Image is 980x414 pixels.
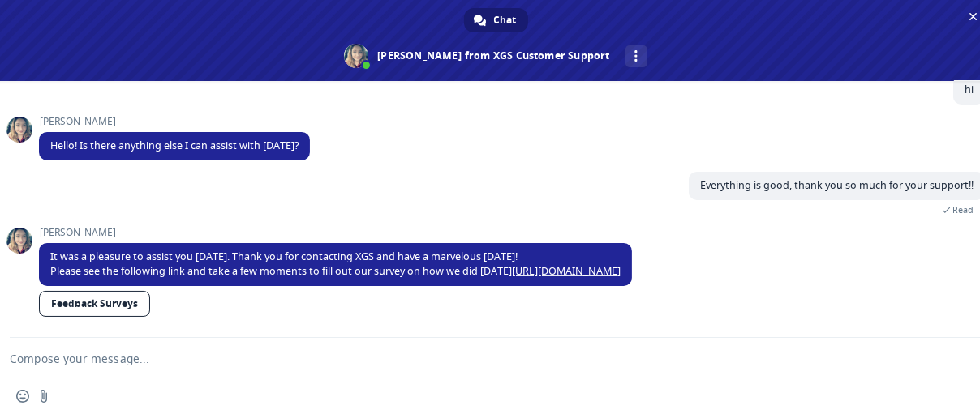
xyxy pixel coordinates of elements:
textarea: Compose your message... [10,338,943,378]
a: Chat [464,8,528,32]
span: It was a pleasure to assist you [DATE]. Thank you for contacting XGS and have a marvelous [DATE]!... [50,250,621,278]
span: [PERSON_NAME] [39,116,310,127]
span: Insert an emoji [16,390,29,403]
span: [PERSON_NAME] [39,227,632,238]
span: Everything is good, thank you so much for your support!! [700,178,974,192]
span: Read [952,204,974,216]
span: Chat [494,8,517,32]
span: Send a file [37,390,50,403]
a: [URL][DOMAIN_NAME] [512,264,621,278]
a: Feedback Surveys [39,291,150,317]
span: Hello! Is there anything else I can assist with [DATE]? [50,139,299,152]
span: hi [965,83,974,96]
